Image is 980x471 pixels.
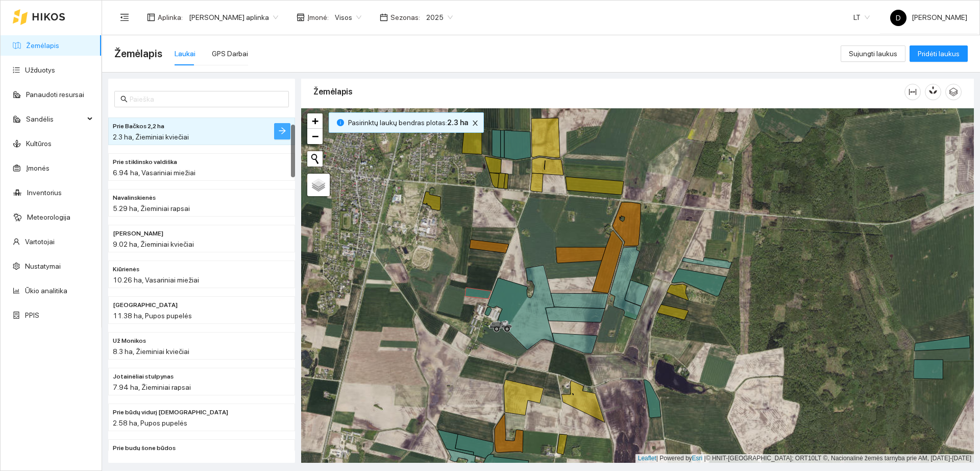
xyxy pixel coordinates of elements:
a: Leaflet [638,455,656,462]
span: close [470,120,481,127]
span: Visos [335,10,361,25]
span: | [704,455,706,462]
span: Aplinka : [158,12,183,23]
span: 11.38 ha, Pupos pupelės [113,312,192,320]
a: Pridėti laukus [910,50,968,58]
span: − [312,130,318,143]
span: search [120,96,128,103]
span: shop [297,13,305,21]
span: [PERSON_NAME] [890,13,967,21]
span: Sezonas : [390,12,420,23]
span: 2.3 ha, Žieminiai kviečiai [113,133,189,141]
a: Užduotys [25,66,55,74]
button: Pridėti laukus [910,45,968,62]
a: Inventorius [27,189,62,197]
a: Vartotojai [25,238,55,246]
span: Jotainėliai stulpynas [113,372,174,382]
a: Kultūros [26,139,52,148]
span: Prie Ažuoliuko [113,229,163,239]
span: Mileikiškės [113,300,178,310]
span: Prie Bačkos 2,2 ha [113,122,164,131]
button: close [469,117,481,129]
span: 10.26 ha, Vasariniai miežiai [113,276,199,284]
a: PPIS [25,311,39,319]
a: Layers [307,174,330,196]
button: column-width [904,84,921,100]
a: Meteorologija [27,213,70,221]
span: 8.3 ha, Žieminiai kviečiai [113,347,189,356]
span: Įmonė : [307,12,329,23]
a: Sujungti laukus [841,50,905,58]
span: layout [147,13,155,21]
div: | Powered by © HNIT-[GEOGRAPHIC_DATA]; ORT10LT ©, Nacionalinė žemės tarnyba prie AM, [DATE]-[DATE] [635,454,974,463]
a: Ūkio analitika [25,287,67,295]
span: arrow-right [278,127,286,136]
span: Už Monikos [113,336,146,346]
span: menu-fold [120,13,129,22]
a: Zoom out [307,129,323,144]
a: Įmonės [26,164,50,172]
span: Donato Grakausko aplinka [189,10,278,25]
a: Esri [692,455,703,462]
a: Zoom in [307,113,323,129]
span: Pridėti laukus [918,48,960,59]
span: LT [853,10,870,25]
button: arrow-right [274,123,290,139]
span: Sujungti laukus [849,48,897,59]
span: 2.58 ha, Pupos pupelės [113,419,187,427]
span: Kiūrienės [113,265,139,274]
input: Paieška [130,93,283,105]
span: Žemėlapis [114,45,162,62]
span: + [312,114,318,127]
span: info-circle [337,119,344,126]
button: Sujungti laukus [841,45,905,62]
span: Prie budų šone būdos [113,443,176,453]
button: menu-fold [114,7,135,28]
span: column-width [905,88,920,96]
span: Navalinskienės [113,193,156,203]
span: 7.94 ha, Žieminiai rapsai [113,383,191,391]
span: D [896,10,901,26]
span: 5.29 ha, Žieminiai rapsai [113,204,190,213]
div: Laukai [175,48,195,59]
span: 9.02 ha, Žieminiai kviečiai [113,240,194,248]
span: calendar [380,13,388,21]
a: Žemėlapis [26,41,59,50]
div: GPS Darbai [212,48,248,59]
span: Pasirinktų laukų bendras plotas : [348,117,468,128]
button: Initiate a new search [307,151,323,167]
span: Prie stiklinsko valdiška [113,157,177,167]
span: Prie būdų vidurį buda [113,408,228,417]
a: Nustatymai [25,262,61,270]
span: Sandėlis [26,109,84,129]
b: 2.3 ha [447,119,468,127]
span: 6.94 ha, Vasariniai miežiai [113,169,195,177]
span: 2025 [426,10,453,25]
a: Panaudoti resursai [26,90,84,99]
div: Žemėlapis [313,77,904,106]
